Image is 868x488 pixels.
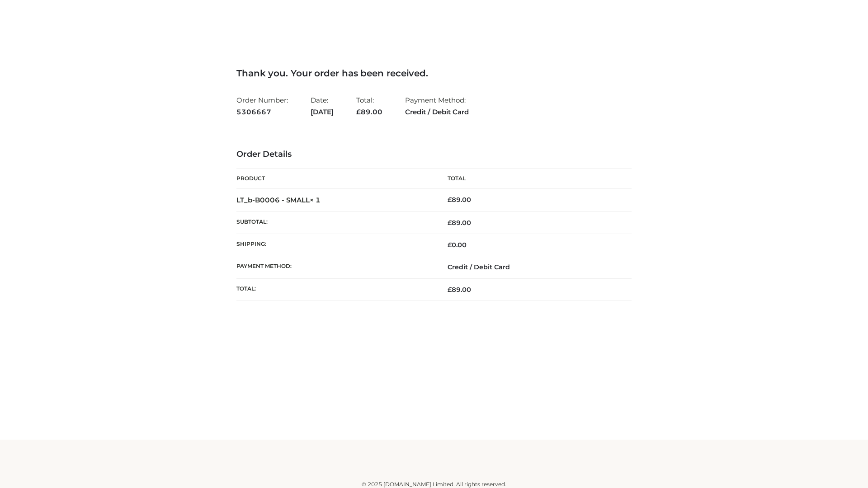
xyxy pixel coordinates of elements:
td: Credit / Debit Card [434,256,632,278]
th: Payment method: [236,256,434,278]
li: Total: [356,92,382,120]
span: £ [356,108,361,116]
th: Total [434,169,632,189]
strong: × 1 [310,196,321,204]
bdi: 0.00 [448,241,467,249]
th: Product [236,169,434,189]
span: £ [448,196,452,204]
li: Order Number: [236,92,288,120]
strong: [DATE] [311,106,334,118]
th: Shipping: [236,234,434,256]
th: Subtotal: [236,211,434,234]
strong: LT_b-B0006 - SMALL [236,196,321,204]
h3: Order Details [236,150,632,160]
span: £ [448,286,452,294]
li: Payment Method: [405,92,469,120]
span: 89.00 [448,219,471,227]
strong: Credit / Debit Card [405,106,469,118]
span: £ [448,219,452,227]
span: 89.00 [448,286,471,294]
span: 89.00 [356,108,382,116]
bdi: 89.00 [448,196,471,204]
span: £ [448,241,452,249]
h3: Thank you. Your order has been received. [236,68,632,79]
li: Date: [311,92,334,120]
strong: 5306667 [236,106,288,118]
th: Total: [236,278,434,300]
